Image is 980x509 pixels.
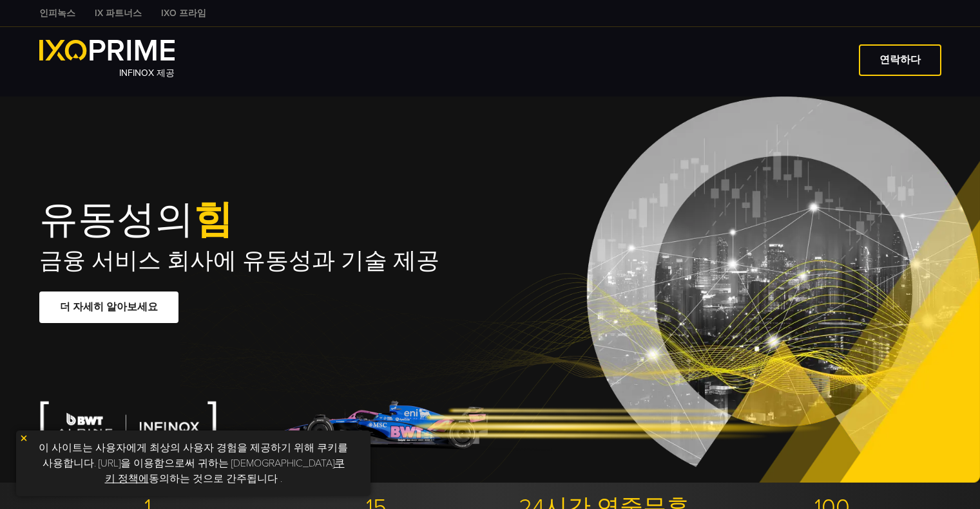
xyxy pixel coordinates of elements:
font: 연락하다 [879,53,921,66]
a: 인피녹스 [30,6,85,20]
a: INFINOX 제공 [39,40,175,80]
font: 인피녹스 [39,8,75,19]
a: IXO 프라임 [151,6,216,20]
font: 동의하는 것으로 간주됩니다 . [149,472,282,485]
font: 더 자세히 알아보세요 [60,301,158,313]
font: INFINOX 제공 [119,68,175,79]
font: 이 사이트는 사용자에게 최상의 사용자 경험을 제공하기 위해 쿠키를 사용합니다. [URL]을 이용함으로써 귀하는 [DEMOGRAPHIC_DATA] [39,441,348,470]
font: 금융 서비스 회사에 유동성과 기술 제공 [39,247,439,275]
font: 힘 [194,197,233,243]
img: 노란색 닫기 아이콘 [19,434,28,443]
a: IX 파트너스 [85,6,151,20]
font: IXO 프라임 [161,8,206,19]
font: IX 파트너스 [95,8,142,19]
font: 유동성의 [39,197,194,243]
